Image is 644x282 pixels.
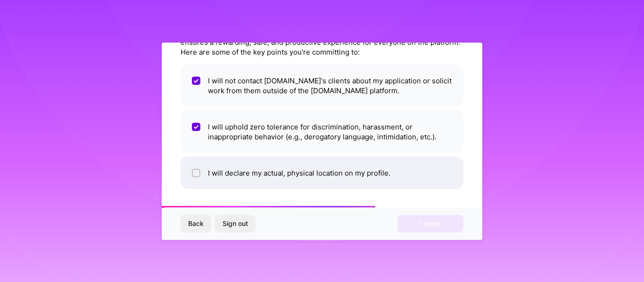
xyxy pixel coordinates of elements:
[223,219,248,228] span: Sign out
[181,64,463,106] li: I will not contact [DOMAIN_NAME]'s clients about my application or solicit work from them outside...
[181,110,463,153] li: I will uphold zero tolerance for discrimination, harassment, or inappropriate behavior (e.g., der...
[181,156,463,189] li: I will declare my actual, physical location on my profile.
[181,215,211,232] button: Back
[215,215,256,232] button: Sign out
[188,219,204,228] span: Back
